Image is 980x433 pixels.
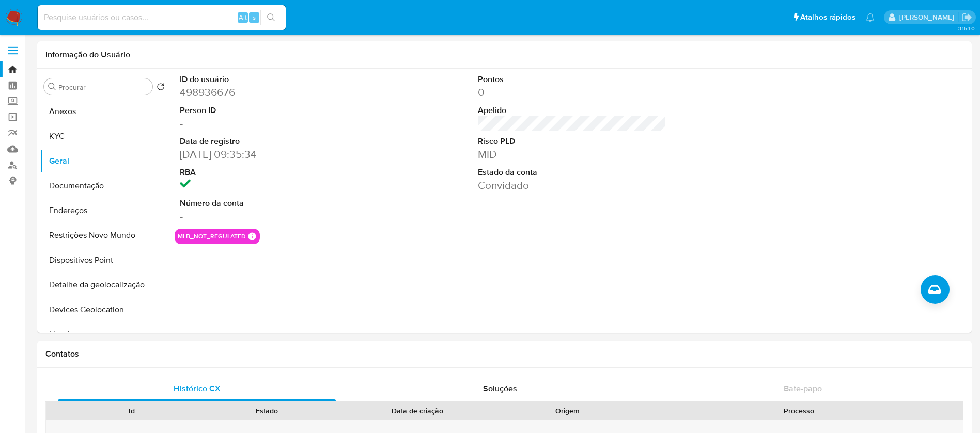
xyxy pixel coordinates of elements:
button: Dispositivos Point [40,248,169,272]
button: Detalhe da geolocalização [40,272,169,297]
button: Procurar [48,83,56,91]
h1: Contatos [45,349,963,359]
button: Devices Geolocation [40,297,169,322]
a: Sair [961,12,972,23]
dd: Convidado [478,178,666,193]
a: Notificações [866,13,875,22]
dt: Número da conta [180,198,368,209]
dd: - [180,116,368,131]
button: Retornar ao pedido padrão [157,83,165,94]
dd: - [180,209,368,223]
div: Id [71,406,192,416]
span: Histórico CX [174,382,221,394]
dt: Pontos [478,74,666,85]
button: Lista Interna [40,322,169,347]
button: Endereços [40,198,169,223]
div: Estado [207,406,328,416]
span: s [253,12,256,22]
dd: [DATE] 09:35:34 [180,147,368,162]
dd: 0 [478,85,666,100]
button: Documentação [40,173,169,198]
dt: ID do usuário [180,74,368,85]
span: Soluções [483,382,517,394]
dd: 498936676 [180,85,368,100]
span: Bate-papo [784,382,822,394]
dt: Risco PLD [478,136,666,147]
dt: Person ID [180,105,368,116]
h1: Informação do Usuário [45,50,130,60]
button: KYC [40,124,169,149]
dt: Data de registro [180,136,368,147]
div: Data de criação [342,406,493,416]
button: Restrições Novo Mundo [40,223,169,248]
div: Processo [643,406,956,416]
button: search-icon [260,10,282,25]
span: Atalhos rápidos [800,12,855,23]
input: Pesquise usuários ou casos... [38,11,286,24]
button: Geral [40,149,169,173]
p: weverton.gomes@mercadopago.com.br [899,12,958,22]
span: Alt [239,12,247,22]
div: Origem [507,406,628,416]
button: Anexos [40,99,169,124]
dt: RBA [180,167,368,178]
button: mlb_not_regulated [178,234,246,238]
dt: Estado da conta [478,167,666,178]
input: Procurar [58,83,148,92]
dt: Apelido [478,105,666,116]
dd: MID [478,147,666,162]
